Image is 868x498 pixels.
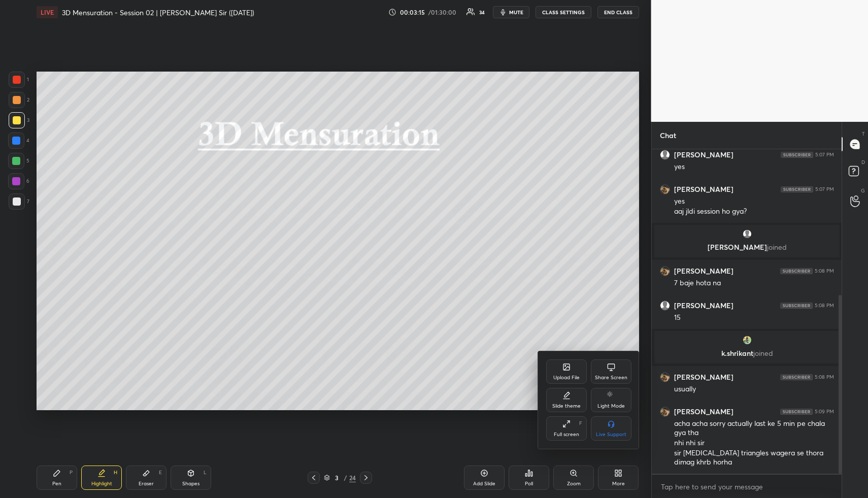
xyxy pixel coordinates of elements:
div: Share Screen [595,375,627,380]
div: Light Mode [597,404,625,409]
div: F [579,421,582,426]
div: Upload File [553,375,580,380]
div: Slide theme [552,404,581,409]
div: Full screen [554,432,579,437]
div: Live Support [596,432,626,437]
